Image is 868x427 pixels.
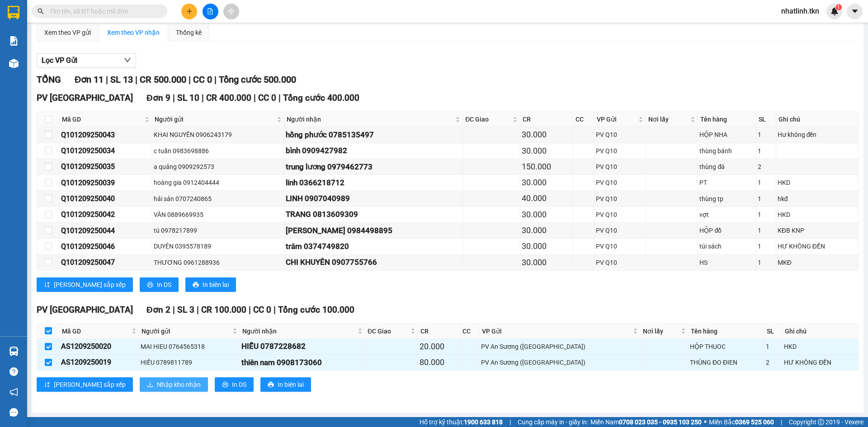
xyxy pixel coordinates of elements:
div: PV An Sương ([GEOGRAPHIC_DATA]) [481,357,639,367]
span: In DS [157,280,171,290]
span: printer [268,381,274,389]
span: Nhập kho nhận [157,380,201,389]
div: HỘP đồ [699,225,754,235]
span: notification [9,388,18,396]
div: LINH 0907040989 [286,192,461,205]
div: 1 [758,210,774,220]
div: Q101209250046 [61,241,151,252]
div: HIẾU 0787228682 [241,340,363,352]
span: aim [228,8,234,14]
span: Cung cấp máy in - giấy in: [518,417,588,427]
div: HIẾU 0789811789 [141,357,238,367]
div: Q101209250044 [61,225,151,236]
span: Đơn 2 [146,305,170,315]
span: In DS [232,380,246,389]
div: thùng tp [699,194,754,204]
div: 1 [758,178,774,188]
div: vợt [699,210,754,220]
span: TỔNG [37,74,61,85]
div: Q101209250043 [61,129,151,141]
div: 1 [758,194,774,204]
div: tú 0978217899 [154,225,283,235]
span: SL 10 [177,93,199,103]
td: Q101209250034 [60,143,152,159]
div: KĐB KNP [778,225,857,235]
div: CHI KHUYÊN 0907755766 [286,256,461,268]
div: 30.000 [522,145,571,157]
button: sort-ascending[PERSON_NAME] sắp xếp [37,377,133,392]
span: Người nhận [242,326,356,336]
span: nhatlinh.tkn [774,5,826,17]
div: Q101209250040 [61,193,151,204]
div: HỘP THUOC [690,342,763,352]
div: Thống kê [176,28,202,38]
td: Q101209250047 [60,255,152,271]
div: 80.000 [420,356,458,369]
div: Q101209250047 [61,257,151,268]
td: Q101209250043 [60,127,152,143]
span: search [38,8,44,14]
span: | [249,305,251,315]
span: Nơi lấy [643,326,679,336]
div: PV Q10 [596,241,644,251]
span: SL 3 [177,305,194,315]
div: HƯ KHÔNG ĐỀN [778,241,857,251]
span: ⚪️ [704,420,707,424]
span: | [781,417,782,427]
div: thiên nam 0908173060 [241,357,363,369]
span: file-add [207,8,213,14]
th: CR [418,324,460,339]
div: 30.000 [522,240,571,253]
span: printer [222,381,228,389]
span: | [189,74,191,85]
button: downloadNhập kho nhận [140,377,208,392]
th: CR [520,112,573,127]
div: trung lương 0979462773 [286,161,461,173]
td: Q101209250044 [60,223,152,239]
div: VÂN 0889669935 [154,210,283,220]
div: HKD [784,342,857,352]
span: Người gửi [142,326,231,336]
div: Q101209250039 [61,177,151,188]
th: Tên hàng [689,324,764,339]
sup: 1 [835,4,842,10]
td: PV Q10 [594,143,646,159]
span: [PERSON_NAME] sắp xếp [54,280,126,290]
th: CC [460,324,480,339]
div: 150.000 [522,160,571,173]
span: | [202,93,204,103]
div: AS1209250020 [61,341,137,352]
span: CC 0 [258,93,276,103]
input: Tìm tên, số ĐT hoặc mã đơn [50,6,156,16]
span: Hỗ trợ kỹ thuật: [420,417,503,427]
span: CR 400.000 [206,93,251,103]
span: sort-ascending [44,381,50,389]
div: [PERSON_NAME] 0984498895 [286,225,461,237]
span: printer [193,282,199,289]
th: SL [756,112,776,127]
button: plus [181,4,197,19]
div: MAI HIEU 0764565318 [141,342,238,352]
div: PV Q10 [596,194,644,204]
strong: 1900 633 818 [464,418,503,426]
div: KHAI NGUYÊN 0906243179 [154,130,283,140]
div: HỘP NHA [699,130,754,140]
span: | [173,93,175,103]
td: PV An Sương (Hàng Hóa) [480,339,641,355]
span: ĐC Giao [465,114,511,124]
img: logo-vxr [8,6,19,19]
div: thùng đá [699,162,754,172]
span: Đơn 11 [75,74,104,85]
div: 40.000 [522,192,571,205]
span: | [254,93,256,103]
div: 1 [758,225,774,235]
span: 1 [837,4,840,10]
span: VP Gửi [482,326,631,336]
span: Mã GD [62,326,130,336]
span: caret-down [851,7,859,15]
span: | [274,305,276,315]
div: 1 [758,258,774,267]
div: THÙNG ĐO ĐIEN [690,357,763,367]
td: Q101209250046 [60,239,152,254]
span: Miền Nam [590,417,702,427]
